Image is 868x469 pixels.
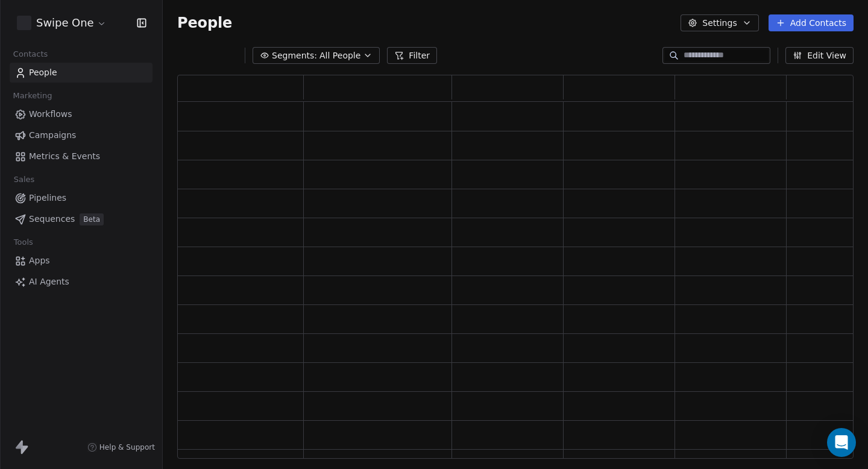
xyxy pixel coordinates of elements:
[29,66,57,79] span: People
[10,146,153,166] a: Metrics & Events
[29,213,75,225] span: Sequences
[29,192,66,204] span: Pipelines
[8,87,57,105] span: Marketing
[319,49,360,62] span: All People
[80,213,104,225] span: Beta
[272,49,317,62] span: Segments:
[29,108,72,121] span: Workflows
[99,442,155,452] span: Help & Support
[10,251,153,271] a: Apps
[10,63,153,83] a: People
[29,275,69,288] span: AI Agents
[10,209,153,229] a: SequencesBeta
[10,272,153,292] a: AI Agents
[785,47,854,64] button: Edit View
[36,15,94,31] span: Swipe One
[29,254,50,267] span: Apps
[769,14,854,31] button: Add Contacts
[8,171,40,189] span: Sales
[29,129,76,142] span: Campaigns
[8,233,38,251] span: Tools
[29,150,100,163] span: Metrics & Events
[10,125,153,145] a: Campaigns
[177,14,232,32] span: People
[681,14,758,31] button: Settings
[827,428,856,457] div: Open Intercom Messenger
[10,188,153,208] a: Pipelines
[87,442,155,452] a: Help & Support
[10,104,153,124] a: Workflows
[8,45,53,63] span: Contacts
[14,13,109,33] button: Swipe One
[387,47,437,64] button: Filter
